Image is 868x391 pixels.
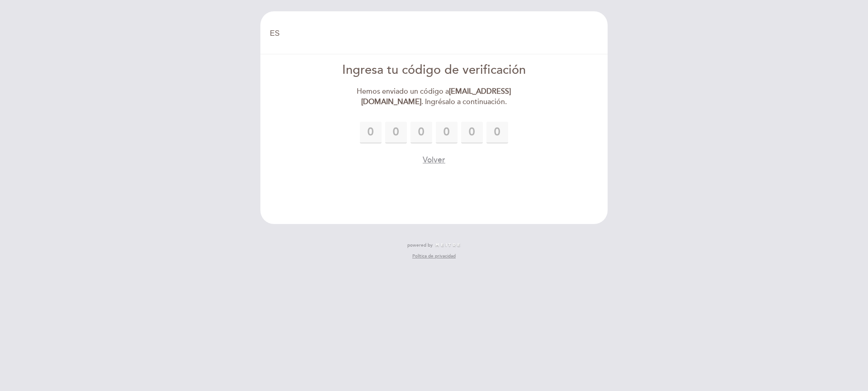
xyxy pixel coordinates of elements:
input: 0 [410,122,432,143]
input: 0 [385,122,407,143]
strong: [EMAIL_ADDRESS][DOMAIN_NAME] [361,87,511,106]
input: 0 [360,122,382,143]
a: powered by [407,242,461,248]
button: Volver [423,154,445,166]
div: Hemos enviado un código a . Ingrésalo a continuación. [330,86,538,107]
div: Ingresa tu código de verificación [330,62,538,79]
a: Política de privacidad [412,253,456,259]
input: 0 [461,122,483,143]
input: 0 [486,122,508,143]
img: MEITRE [435,243,461,248]
input: 0 [436,122,458,143]
span: powered by [407,242,433,248]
